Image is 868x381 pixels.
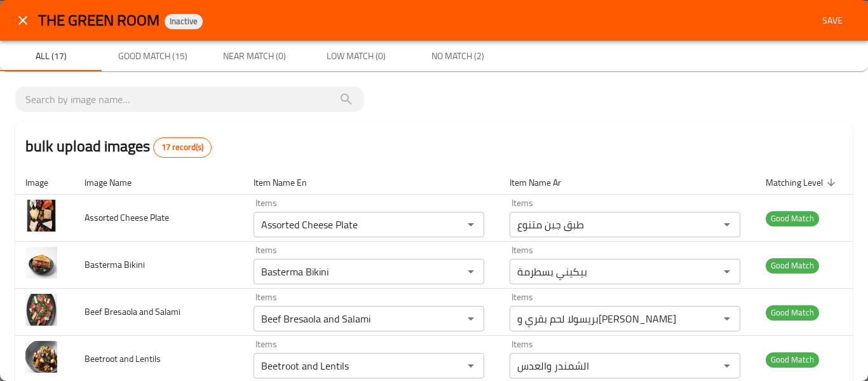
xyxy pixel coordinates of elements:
[718,263,736,281] button: Open
[414,48,501,64] span: No Match (2)
[109,48,196,64] span: Good Match (15)
[85,175,148,190] span: Image Name
[25,247,57,279] img: Basterma Bikini
[243,170,499,195] th: Item Name En
[85,256,145,273] span: Basterma Bikini
[165,14,203,29] div: Inactive
[462,357,480,375] button: Open
[718,357,736,375] button: Open
[25,294,57,326] img: Beef Bresaola and Salami
[8,48,94,64] span: All (17)
[718,310,736,328] button: Open
[462,310,480,328] button: Open
[499,170,756,195] th: Item Name Ar
[817,13,848,29] span: Save
[38,6,159,34] span: THE GREEN ROOM
[25,135,212,158] h2: bulk upload images
[154,141,211,154] span: 17 record(s)
[8,5,38,36] button: close
[25,341,57,373] img: Beetroot and Lentils
[313,48,399,64] span: Low Match (0)
[85,209,169,226] span: Assorted Cheese Plate
[25,200,57,232] img: Assorted Cheese Plate
[718,216,736,233] button: Open
[165,16,203,27] span: Inactive
[85,303,180,320] span: Beef Bresaola and Salami
[15,170,74,195] th: Image
[766,175,839,190] span: Matching Level
[462,216,480,233] button: Open
[766,352,819,367] span: Good Match
[462,263,480,281] button: Open
[812,9,853,32] button: Save
[766,305,819,320] span: Good Match
[766,258,819,273] span: Good Match
[153,137,212,158] div: Total records count
[211,48,297,64] span: Near Match (0)
[85,350,161,367] span: Beetroot and Lentils
[766,211,819,226] span: Good Match
[25,89,354,109] input: search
